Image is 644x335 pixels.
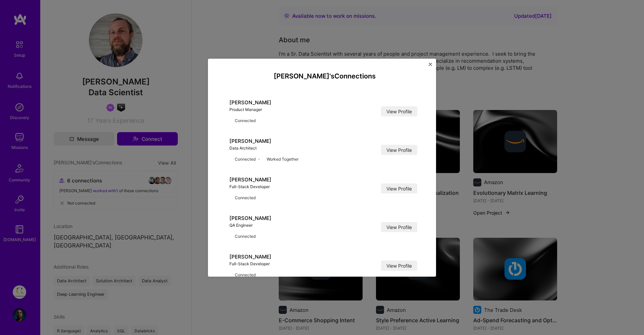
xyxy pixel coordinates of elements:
[381,261,417,271] a: View Profile
[235,271,256,278] span: Connected
[267,156,299,163] span: Worked Together
[235,194,256,201] span: Connected
[274,72,376,80] h4: [PERSON_NAME]'s Connections
[229,215,271,222] div: [PERSON_NAME]
[229,273,233,277] i: icon Collaborator
[235,156,256,163] span: Connected
[235,117,256,124] span: Connected
[229,234,233,238] i: icon Collaborator
[381,145,417,155] a: View Profile
[229,106,271,113] div: Product Manager
[229,157,233,161] i: icon Collaborator
[229,118,233,122] i: icon Collaborator
[258,156,260,163] span: •
[229,196,233,200] i: icon Collaborator
[429,63,432,70] button: Close
[381,222,417,232] a: View Profile
[381,183,417,193] a: View Profile
[229,137,271,145] div: [PERSON_NAME]
[381,106,417,116] a: View Profile
[229,183,271,190] div: Full-Stack Developer
[229,222,271,229] div: QA Engineer
[235,233,256,240] span: Connected
[261,157,265,161] i: icon Match
[229,176,271,183] div: [PERSON_NAME]
[229,260,271,267] div: Full-Stack Developer
[229,99,271,106] div: [PERSON_NAME]
[229,145,271,152] div: Data Architect
[229,253,271,260] div: [PERSON_NAME]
